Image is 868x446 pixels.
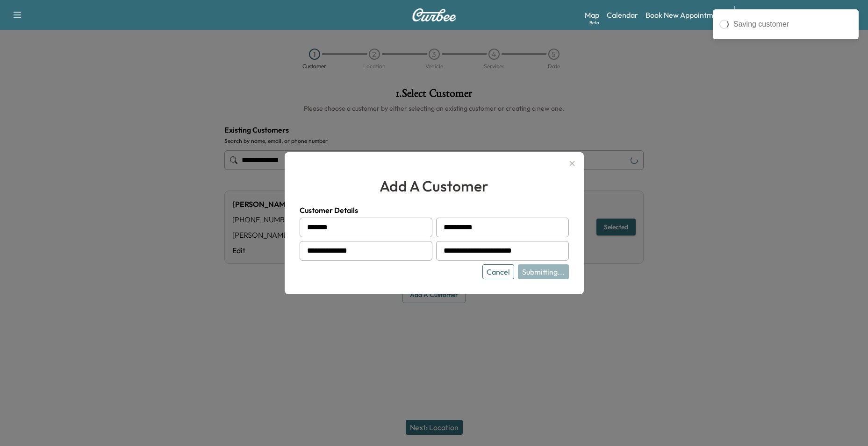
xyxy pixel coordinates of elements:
[646,9,725,21] a: Book New Appointment
[589,19,599,26] div: Beta
[300,175,569,197] h2: add a customer
[482,264,514,279] button: Cancel
[585,9,599,21] a: MapBeta
[733,19,852,30] div: Saving customer
[300,205,569,216] h4: Customer Details
[412,8,457,21] img: Curbee Logo
[607,9,638,21] a: Calendar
